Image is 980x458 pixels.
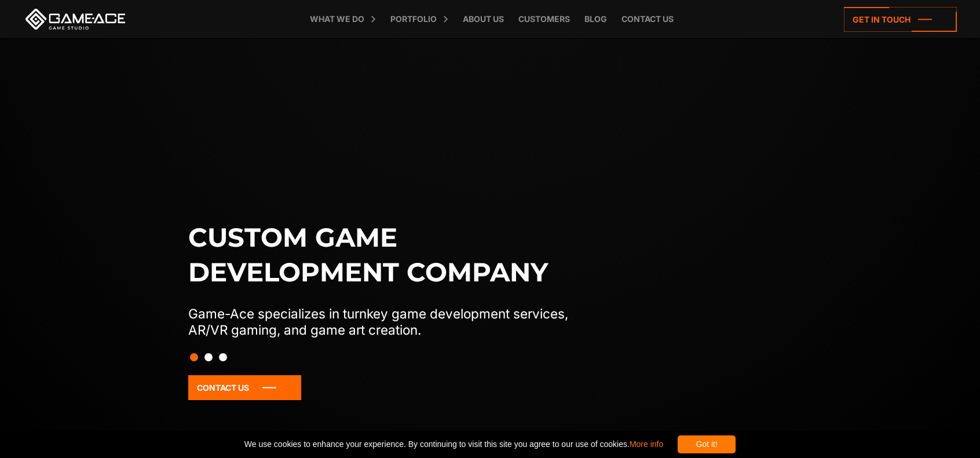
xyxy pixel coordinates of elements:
button: Slide 3 [219,347,227,367]
a: Get in touch [844,7,957,32]
button: Slide 2 [204,347,213,367]
a: More info [630,439,663,449]
span: We use cookies to enhance your experience. By continuing to visit this site you agree to our use ... [244,435,663,453]
a: Contact Us [188,375,301,400]
p: Game-Ace specializes in turnkey game development services, AR/VR gaming, and game art creation. [188,306,593,338]
div: Got it! [678,435,736,453]
button: Slide 1 [190,347,198,367]
h1: Custom game development company [188,220,593,290]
